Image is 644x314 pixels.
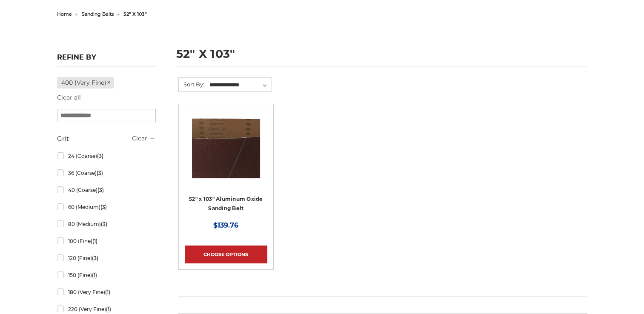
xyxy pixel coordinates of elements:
[132,134,147,142] a: Clear
[57,217,156,231] a: 80 (Medium)
[106,306,111,312] span: (1)
[100,221,107,227] span: (3)
[57,11,72,17] a: home
[57,183,156,197] a: 40 (Coarse)
[96,170,103,176] span: (3)
[57,53,156,66] h5: Refine by
[185,110,267,193] a: 52" x 103" Aluminum Oxide Sanding Belt
[185,245,267,263] a: Choose Options
[105,289,110,295] span: (1)
[57,77,114,88] a: 400 (Very Fine)
[92,238,97,244] span: (1)
[208,79,272,91] select: Sort By:
[57,94,81,101] a: Clear all
[97,153,103,159] span: (3)
[57,268,156,283] a: 150 (Fine)
[213,221,238,229] span: $139.76
[92,272,97,278] span: (1)
[100,204,106,210] span: (3)
[57,234,156,248] a: 100 (Fine)
[176,48,587,66] h1: 52" x 103"
[82,11,114,17] a: sanding belts
[123,11,147,17] span: 52" x 103"
[97,187,103,193] span: (3)
[57,200,156,214] a: 60 (Medium)
[92,255,98,261] span: (3)
[57,285,156,300] a: 180 (Very Fine)
[189,196,263,212] a: 52" x 103" Aluminum Oxide Sanding Belt
[192,110,260,178] img: 52" x 103" Aluminum Oxide Sanding Belt
[57,251,156,265] a: 120 (Fine)
[57,134,156,144] h5: Grit
[57,148,156,163] a: 24 (Coarse)
[57,166,156,180] a: 36 (Coarse)
[179,78,204,91] label: Sort By:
